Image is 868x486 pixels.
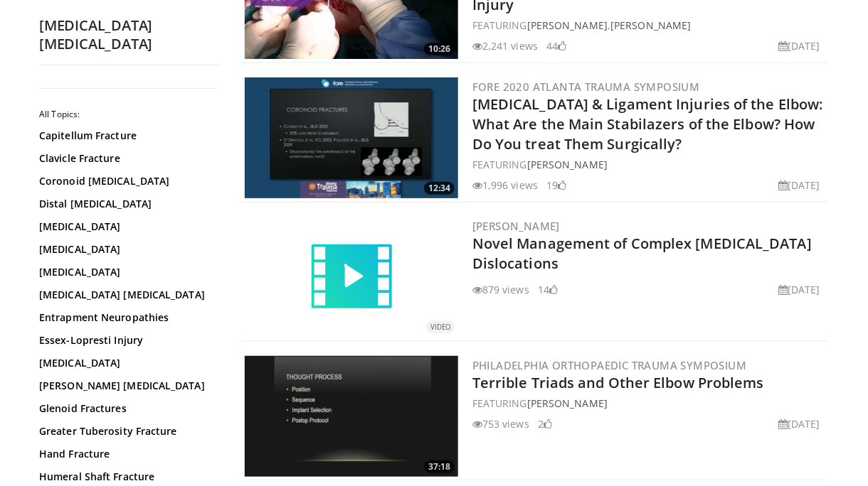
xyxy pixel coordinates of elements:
img: video.svg [309,234,394,320]
img: 075fd63a-a515-46bf-8ffe-713115916d1f.300x170_q85_crop-smart_upscale.jpg [245,356,458,477]
li: 14 [538,282,558,297]
a: Coronoid [MEDICAL_DATA] [39,174,213,188]
div: FEATURING [472,157,826,172]
a: FORE 2020 Atlanta Trauma Symposium [472,80,700,94]
li: 2 [538,416,552,431]
a: [MEDICAL_DATA] [MEDICAL_DATA] [39,288,213,302]
span: 37:18 [424,460,455,473]
div: FEATURING , [472,18,826,33]
li: [DATE] [778,178,820,193]
a: [PERSON_NAME] [527,18,608,32]
a: [PERSON_NAME] [472,219,560,233]
a: [PERSON_NAME] [MEDICAL_DATA] [39,379,213,393]
small: VIDEO [430,323,450,332]
a: [PERSON_NAME] [527,396,608,410]
a: 12:34 [245,77,458,198]
a: Distal [MEDICAL_DATA] [39,197,213,211]
span: 10:26 [424,43,455,55]
li: [DATE] [778,282,820,297]
a: Glenoid Fractures [39,401,213,416]
a: [MEDICAL_DATA] & Ligament Injuries of the Elbow: What Are the Main Stabilazers of the Elbow? How ... [472,94,823,153]
div: FEATURING [472,396,826,411]
a: [MEDICAL_DATA] [39,265,213,279]
li: 44 [546,38,566,53]
img: 8d0480c8-314b-413d-8c8f-3ed9c0a9f9eb.300x170_q85_crop-smart_upscale.jpg [245,77,458,198]
li: 1,996 views [472,178,538,193]
a: Essex-Lopresti Injury [39,333,213,347]
a: Greater Tuberosity Fracture [39,424,213,438]
a: Capitellum Fracture [39,129,213,143]
a: [PERSON_NAME] [610,18,691,32]
a: [MEDICAL_DATA] [39,356,213,370]
span: 12:34 [424,182,455,195]
a: Entrapment Neuropathies [39,310,213,325]
li: [DATE] [778,38,820,53]
a: [MEDICAL_DATA] [39,220,213,234]
li: 753 views [472,416,529,431]
a: Philadelphia Orthopaedic Trauma Symposium [472,358,746,372]
a: [PERSON_NAME] [527,158,608,171]
a: 37:18 [245,356,458,477]
a: [MEDICAL_DATA] [39,242,213,256]
a: Hand Fracture [39,447,213,461]
h2: All Topics: [39,109,217,120]
a: Humeral Shaft Fracture [39,470,213,484]
li: 2,241 views [472,38,538,53]
a: VIDEO [245,234,458,320]
h2: [MEDICAL_DATA] [MEDICAL_DATA] [39,16,221,53]
li: [DATE] [778,416,820,431]
li: 19 [546,178,566,193]
a: Terrible Triads and Other Elbow Problems [472,373,764,392]
a: Novel Management of Complex [MEDICAL_DATA] Dislocations [472,234,812,273]
li: 879 views [472,282,529,297]
a: Clavicle Fracture [39,151,213,166]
